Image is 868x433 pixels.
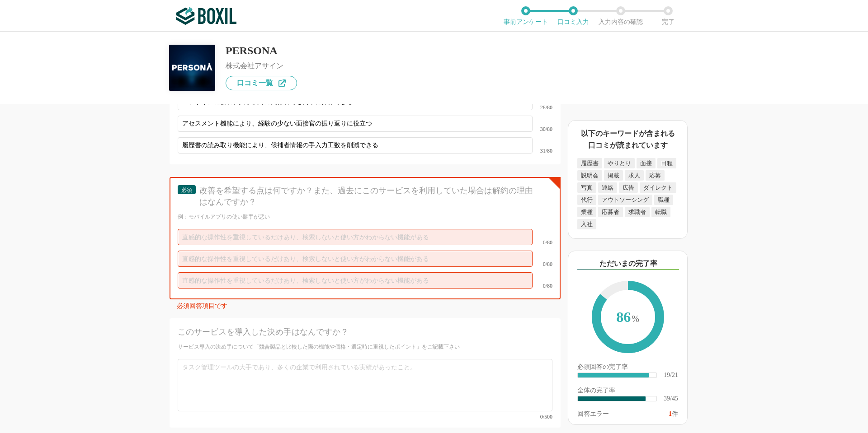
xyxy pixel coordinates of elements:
[632,314,639,324] span: %
[664,396,678,402] div: 39/45
[502,6,549,25] li: 事前アンケート
[578,396,646,401] div: ​
[178,326,515,338] div: このサービスを導入した決め手はなんですか？
[226,45,297,56] div: PERSONA
[176,7,236,25] img: ボクシルSaaS_ロゴ
[619,182,638,193] div: 広告
[533,126,552,132] div: 30/80
[178,213,552,221] div: 例：モバイルアプリの使い勝手が悪い
[577,207,596,217] div: 業種
[577,387,678,396] div: 全体の完了率
[199,185,537,208] div: 改善を希望する点は何ですか？また、過去にこのサービスを利用していた場合は解約の理由はなんですか？
[533,240,552,245] div: 0/80
[533,148,552,154] div: 31/80
[177,303,561,313] div: 必須回答項目です
[577,411,609,417] div: 回答エラー
[598,182,617,193] div: 連絡
[598,207,623,217] div: 応募者
[657,158,676,168] div: 日程
[181,187,192,193] span: 必須
[577,219,596,229] div: 入社
[637,158,656,168] div: 面接
[577,182,596,193] div: 写真
[237,79,273,87] span: 口コミ一覧
[178,137,533,154] input: UIがわかりやすく、タスク一覧を把握しやすい
[604,158,635,168] div: やりとり
[646,170,665,181] div: 応募
[669,411,678,417] div: 件
[178,116,533,132] input: UIがわかりやすく、タスク一覧を把握しやすい
[226,62,297,70] div: 株式会社アサイン
[640,182,676,193] div: ダイレクト
[533,283,552,289] div: 0/80
[651,207,670,217] div: 転職
[597,6,644,25] li: 入力内容の確認
[178,229,533,245] input: 直感的な操作性を重視しているだけあり、検索しないと使い方がわからない機能がある
[604,170,623,181] div: 掲載
[578,373,649,377] div: ​
[625,207,650,217] div: 求職者
[625,170,644,181] div: 求人
[577,170,602,181] div: 説明会
[577,364,678,372] div: 必須回答の完了率
[644,6,692,25] li: 完了
[178,343,552,351] div: サービス導入の決め手について「競合製品と比較した際の機能や価格・選定時に重視したポイント」をご記載下さい
[654,195,673,205] div: 職種
[178,272,533,289] input: 直感的な操作性を重視しているだけあり、検索しないと使い方がわからない機能がある
[601,290,655,346] span: 86
[178,414,552,419] div: 0/500
[577,258,679,270] div: ただいまの完了率
[533,105,552,110] div: 28/80
[226,76,297,90] a: 口コミ一覧
[598,195,652,205] div: アウトソーシング
[577,195,596,205] div: 代行
[577,128,678,151] div: 以下のキーワードが含まれる口コミが読まれています
[669,410,672,417] span: 1
[577,158,602,168] div: 履歴書
[533,261,552,267] div: 0/80
[178,251,533,267] input: 直感的な操作性を重視しているだけあり、検索しないと使い方がわからない機能がある
[664,372,678,378] div: 19/21
[549,6,597,25] li: 口コミ入力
